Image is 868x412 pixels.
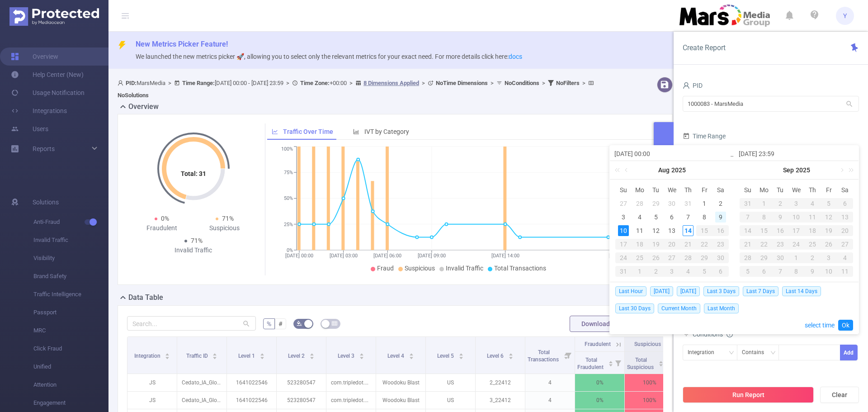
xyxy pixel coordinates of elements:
[843,7,847,25] span: Y
[788,186,805,194] span: We
[664,183,680,197] th: Wed
[615,210,632,224] td: August 3, 2025
[181,170,206,177] tspan: Total: 31
[772,224,788,237] td: September 16, 2025
[33,322,108,340] span: MRC
[9,7,99,26] img: Protected Media
[804,197,821,210] td: September 4, 2025
[33,340,108,358] span: Click Fraud
[772,225,788,236] div: 16
[666,198,677,209] div: 30
[712,252,729,263] div: 30
[615,224,632,237] td: August 10, 2025
[664,197,680,210] td: July 30, 2025
[703,286,739,296] span: Last 3 Days
[804,239,821,250] div: 25
[756,183,772,197] th: Mon
[782,161,795,179] a: Sep
[118,92,149,99] b: No Solutions
[648,237,664,251] td: August 19, 2025
[33,358,108,376] span: Unified
[821,198,837,209] div: 5
[613,161,625,179] a: Last year (Control + left)
[788,252,805,263] div: 1
[165,80,174,86] span: >
[680,237,696,251] td: August 21, 2025
[556,80,580,86] b: No Filters
[804,198,821,209] div: 4
[505,80,539,86] b: No Conditions
[33,213,108,231] span: Anti-Fraud
[715,198,726,209] div: 2
[696,186,712,194] span: Fr
[696,225,712,236] div: 15
[33,303,108,322] span: Passport
[756,251,772,265] td: September 29, 2025
[840,345,858,360] button: Add
[696,239,712,250] div: 22
[664,237,680,251] td: August 20, 2025
[756,239,772,250] div: 22
[805,317,835,334] a: select time
[614,148,730,159] input: Start date
[632,237,648,251] td: August 18, 2025
[632,239,648,250] div: 18
[648,210,664,224] td: August 5, 2025
[696,197,712,210] td: August 1, 2025
[615,183,632,197] th: Sun
[680,224,696,237] td: August 14, 2025
[821,265,837,278] td: October 10, 2025
[347,80,355,86] span: >
[680,210,696,224] td: August 7, 2025
[127,316,256,331] input: Search...
[772,251,788,265] td: September 30, 2025
[615,286,646,296] span: Last Hour
[804,212,821,223] div: 11
[740,186,756,194] span: Su
[772,239,788,250] div: 23
[494,265,546,272] span: Total Transactions
[615,239,632,250] div: 17
[648,252,664,263] div: 26
[283,80,292,86] span: >
[739,148,854,159] input: End date
[632,251,648,265] td: August 25, 2025
[33,394,108,412] span: Engagement
[821,251,837,265] td: October 3, 2025
[742,345,770,360] div: Contains
[821,225,837,236] div: 19
[804,252,821,263] div: 2
[696,224,712,237] td: August 15, 2025
[664,252,680,263] div: 27
[821,266,837,277] div: 10
[648,266,664,277] div: 2
[297,321,302,326] i: icon: bg-colors
[11,120,48,138] a: Users
[284,170,293,175] tspan: 75%
[756,198,772,209] div: 1
[128,101,159,112] h2: Overview
[33,193,59,211] span: Solutions
[222,215,234,222] span: 71%
[287,247,293,253] tspan: 0%
[632,183,648,197] th: Mon
[772,237,788,251] td: September 23, 2025
[609,253,637,259] tspan: [DATE] 22:00
[740,265,756,278] td: October 5, 2025
[670,161,687,179] a: 2025
[740,251,756,265] td: September 28, 2025
[804,210,821,224] td: September 11, 2025
[632,197,648,210] td: July 28, 2025
[804,266,821,277] div: 9
[837,265,853,278] td: October 11, 2025
[632,265,648,278] td: September 1, 2025
[740,210,756,224] td: September 7, 2025
[664,266,680,277] div: 3
[632,252,648,263] div: 25
[680,186,696,194] span: Th
[683,133,726,140] span: Time Range
[615,237,632,251] td: August 17, 2025
[696,183,712,197] th: Fri
[844,161,855,179] a: Next year (Control + right)
[680,239,696,250] div: 21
